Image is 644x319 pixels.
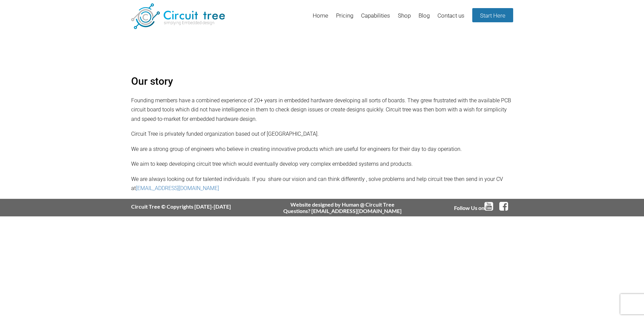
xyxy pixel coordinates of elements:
a: [EMAIL_ADDRESS][DOMAIN_NAME] [136,185,219,191]
a: Blog [419,8,430,30]
p: We are always looking out for talented individuals. If you share our vision and can think differe... [131,175,513,193]
p: We are a strong group of engineers who believe in creating innovative products which are useful f... [131,144,513,154]
img: Circuit Tree [131,3,225,29]
a: Pricing [336,8,353,30]
h2: Our story [131,73,513,90]
a: Home [313,8,328,30]
div: Website designed by Human @ Circuit Tree Questions? [EMAIL_ADDRESS][DOMAIN_NAME] [283,201,402,214]
a: Capabilities [361,8,390,30]
a: Contact us [437,8,464,30]
a: Start Here [472,8,513,22]
a: Shop [398,8,411,30]
p: We aim to keep developing circuit tree which would eventually develop very complex embedded syste... [131,159,513,168]
div: Circuit Tree © Copyrights [DATE]-[DATE] [131,203,231,210]
p: Founding members have a combined experience of 20+ years in embedded hardware developing all sort... [131,96,513,124]
div: Follow Us on [454,201,513,211]
p: Circuit Tree is privately funded organization based out of [GEOGRAPHIC_DATA]. [131,129,513,138]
